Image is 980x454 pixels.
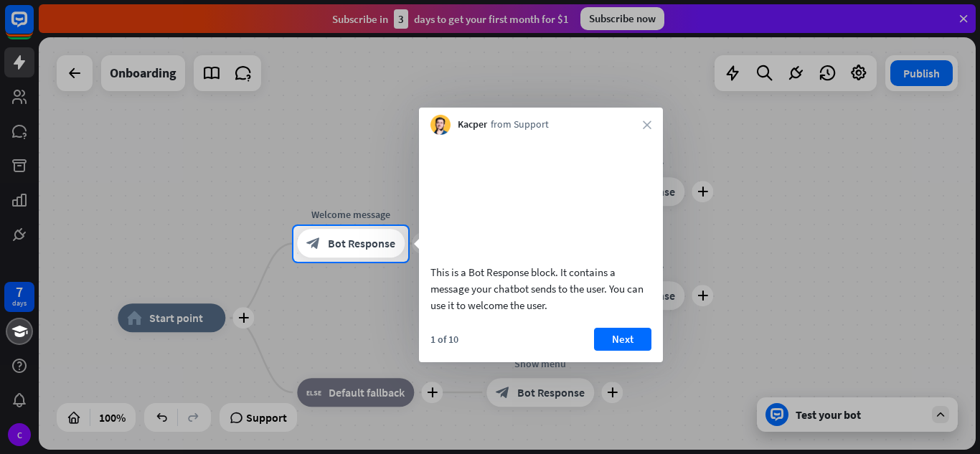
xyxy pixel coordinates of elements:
[430,333,458,346] div: 1 of 10
[328,237,395,251] span: Bot Response
[594,328,651,351] button: Next
[430,264,651,313] div: This is a Bot Response block. It contains a message your chatbot sends to the user. You can use i...
[306,237,321,251] i: block_bot_response
[491,118,549,132] span: from Support
[643,120,651,129] i: close
[458,118,487,132] span: Kacper
[11,6,55,49] button: Open LiveChat chat widget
